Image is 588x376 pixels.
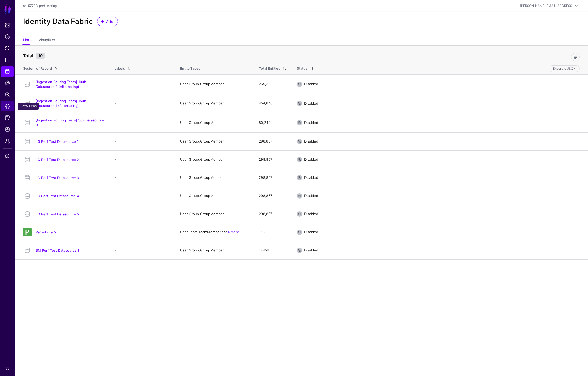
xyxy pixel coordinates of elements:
td: - [109,150,175,169]
div: Labels [114,66,125,71]
td: User, Group, GroupMember [175,205,254,223]
td: 298,857 [254,150,292,169]
td: 80,249 [254,113,292,132]
span: Disabled [304,194,318,198]
td: - [109,113,175,132]
td: - [109,132,175,150]
img: svg+xml;base64,PHN2ZyB3aWR0aD0iNjQiIGhlaWdodD0iNjQiIHZpZXdCb3g9IjAgMCA2NCA2NCIgZmlsbD0ibm9uZSIgeG... [23,228,31,236]
td: User, Group, GroupMember [175,94,254,113]
span: Disabled [304,212,318,216]
a: Snippets [1,43,14,54]
span: Disabled [304,230,318,234]
span: Disabled [304,120,318,125]
span: Disabled [304,157,318,161]
a: LG Perf Test Datasource 5 [36,212,79,216]
td: - [109,241,175,259]
a: 4 more... [228,230,242,234]
td: 298,857 [254,187,292,205]
div: System of Record [23,66,52,71]
span: Support [5,153,10,159]
td: User, Group, GroupMember [175,169,254,187]
td: 156 [254,223,292,241]
span: Policies [5,34,10,39]
span: Snippets [5,46,10,51]
div: Total Entities [259,66,280,71]
td: User, Group, GroupMember [175,241,254,259]
a: CAEP Hub [1,78,14,88]
td: User, Team, TeamMember, and [175,223,254,241]
td: - [109,223,175,241]
button: Export to JSON [549,65,580,72]
a: LG Perf Test Datasource 3 [36,176,79,180]
small: 10 [36,53,45,59]
a: List [23,35,29,45]
a: [Ingestion Routing Tests] 100k Datasource 2 (Alternating) [36,80,86,89]
span: Entity Types [180,66,200,70]
span: Add [106,19,114,24]
a: Add [97,17,118,26]
a: sc-57738-perf-testing... [23,4,59,8]
a: Protected Systems [1,55,14,65]
td: 17,458 [254,241,292,259]
a: [Ingestion Routing Tests] 150k Datasource 1 (Alternating) [36,99,86,108]
div: [PERSON_NAME][EMAIL_ADDRESS] [520,3,573,8]
div: Status [297,66,307,71]
td: 298,857 [254,169,292,187]
h2: Identity Data Fabric [23,17,93,26]
td: User, Group, GroupMember [175,132,254,150]
a: PagerDuty 5 [36,230,56,234]
a: SM Perf Test Datasource 1 [36,248,79,252]
span: CAEP Hub [5,80,10,86]
span: Identity Data Fabric [5,69,10,74]
span: Policy Lens [5,92,10,97]
span: Dashboard [5,23,10,28]
a: Reports [1,113,14,123]
a: Policy Lens [1,89,14,100]
td: - [109,187,175,205]
a: LG Perf Test Datasource 2 [36,157,79,162]
td: 269,303 [254,74,292,94]
a: SGNL [3,3,12,15]
td: User, Group, GroupMember [175,74,254,94]
span: Disabled [304,139,318,143]
td: - [109,169,175,187]
td: - [109,74,175,94]
span: Disabled [304,175,318,180]
a: Identity Data Fabric [1,66,14,77]
td: User, Group, GroupMember [175,113,254,132]
span: Disabled [304,248,318,252]
a: Dashboard [1,20,14,31]
span: Protected Systems [5,57,10,63]
td: - [109,94,175,113]
a: LG Perf Test Datasource 1 [36,139,78,144]
span: Admin [5,138,10,144]
td: 454,840 [254,94,292,113]
a: Data Lens [1,101,14,111]
td: User, Group, GroupMember [175,187,254,205]
div: Data Lens [18,103,39,110]
span: Disabled [304,101,318,105]
a: LG Perf Test Datasource 4 [36,194,79,198]
a: Admin [1,136,14,146]
a: Policies [1,32,14,42]
a: [Ingestion Routing Tests] 50k Datasource 3 [36,118,104,127]
a: Logs [1,124,14,135]
span: Disabled [304,82,318,86]
td: 298,857 [254,205,292,223]
span: Logs [5,127,10,132]
td: User, Group, GroupMember [175,150,254,169]
td: 298,857 [254,132,292,150]
td: - [109,205,175,223]
span: Data Lens [5,104,10,109]
span: Reports [5,115,10,120]
a: Visualizer [39,35,55,45]
strong: Total [23,53,33,58]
